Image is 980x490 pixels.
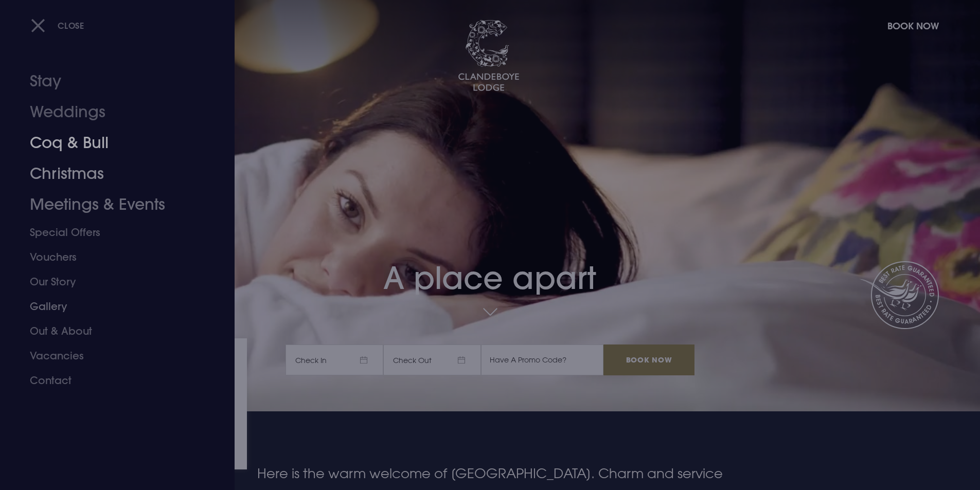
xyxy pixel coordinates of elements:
a: Weddings [30,97,192,128]
a: Vacancies [30,343,192,368]
a: Our Story [30,269,192,294]
a: Gallery [30,294,192,319]
a: Out & About [30,319,192,343]
a: Coq & Bull [30,128,192,158]
span: Close [58,20,84,31]
a: Vouchers [30,245,192,269]
a: Contact [30,368,192,393]
button: Close [31,15,84,36]
a: Special Offers [30,220,192,245]
a: Christmas [30,158,192,189]
a: Meetings & Events [30,189,192,220]
a: Stay [30,66,192,97]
